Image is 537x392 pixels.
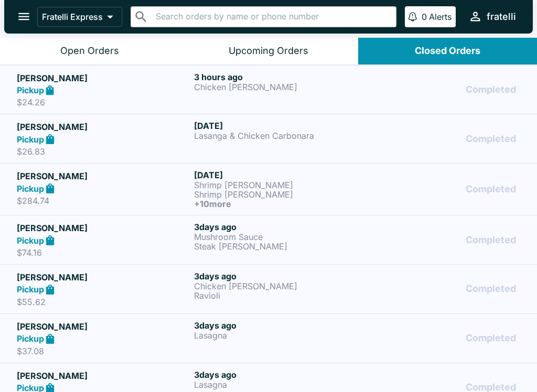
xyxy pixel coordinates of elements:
p: $55.62 [17,297,190,307]
span: 3 days ago [194,320,237,331]
button: fratelli [464,5,520,28]
p: Shrimp [PERSON_NAME] [194,190,367,199]
h5: [PERSON_NAME] [17,369,190,382]
h5: [PERSON_NAME] [17,320,190,333]
p: $26.83 [17,146,190,157]
strong: Pickup [17,183,44,194]
p: Mushroom Sauce [194,232,367,242]
p: Ravioli [194,291,367,300]
h5: [PERSON_NAME] [17,72,190,84]
div: Upcoming Orders [229,45,308,57]
span: 3 days ago [194,222,237,232]
button: Fratelli Express [37,7,122,27]
span: 3 days ago [194,271,237,281]
h6: + 10 more [194,199,367,209]
p: Lasagna [194,331,367,340]
div: fratelli [487,10,516,23]
h5: [PERSON_NAME] [17,121,190,133]
span: 3 days ago [194,369,237,380]
strong: Pickup [17,134,44,145]
h6: [DATE] [194,170,367,180]
h5: [PERSON_NAME] [17,170,190,182]
p: Lasagna [194,380,367,389]
h5: [PERSON_NAME] [17,222,190,234]
p: $74.16 [17,247,190,258]
p: Fratelli Express [42,12,103,22]
input: Search orders by name or phone number [153,9,392,24]
h6: 3 hours ago [194,72,367,82]
strong: Pickup [17,333,44,344]
h6: [DATE] [194,121,367,131]
p: Alerts [429,12,452,22]
p: 0 [422,12,427,22]
p: Chicken [PERSON_NAME] [194,281,367,291]
strong: Pickup [17,235,44,246]
p: Steak [PERSON_NAME] [194,242,367,251]
p: Chicken [PERSON_NAME] [194,82,367,92]
strong: Pickup [17,284,44,295]
p: $24.26 [17,97,190,107]
p: $284.74 [17,195,190,206]
p: Lasanga & Chicken Carbonara [194,131,367,140]
button: open drawer [10,3,37,30]
div: Open Orders [60,45,119,57]
strong: Pickup [17,85,44,95]
div: Closed Orders [415,45,480,57]
p: Shrimp [PERSON_NAME] [194,180,367,190]
p: $37.08 [17,346,190,356]
h5: [PERSON_NAME] [17,271,190,284]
